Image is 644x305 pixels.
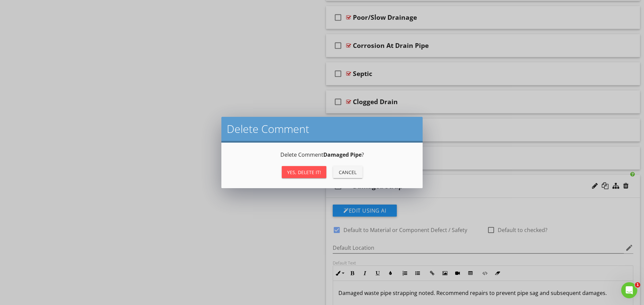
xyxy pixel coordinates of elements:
button: Cancel [333,166,363,178]
span: 1 [635,282,640,288]
button: Yes, Delete it! [282,166,326,178]
h2: Delete Comment [227,122,417,136]
div: Yes, Delete it! [287,169,321,176]
p: Delete Comment ? [229,151,415,159]
strong: Damaged Pipe [323,151,362,158]
div: Cancel [338,169,357,176]
iframe: Intercom live chat [621,282,637,298]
